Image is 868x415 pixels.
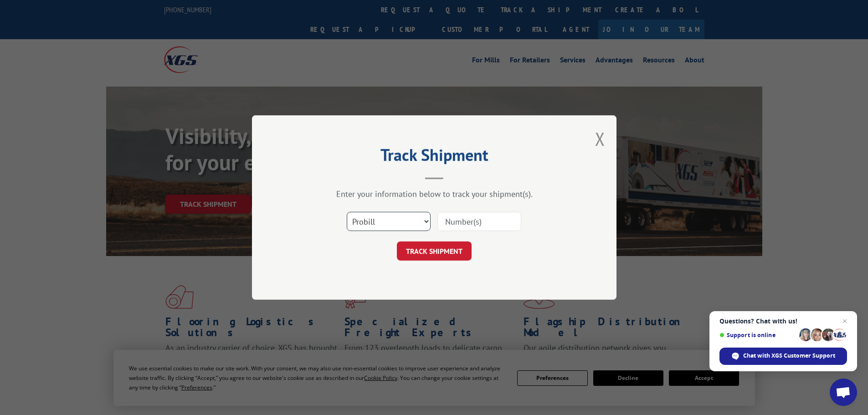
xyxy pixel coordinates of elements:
[719,318,847,325] span: Questions? Chat with us!
[719,332,796,338] span: Support is online
[298,149,571,166] h2: Track Shipment
[595,127,605,151] button: Close modal
[830,379,857,406] div: Open chat
[298,189,571,199] div: Enter your information below to track your shipment(s).
[437,212,521,231] input: Number(s)
[397,241,472,261] button: TRACK SHIPMENT
[839,316,850,327] span: Close chat
[719,348,847,365] div: Chat with XGS Customer Support
[743,352,835,360] span: Chat with XGS Customer Support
